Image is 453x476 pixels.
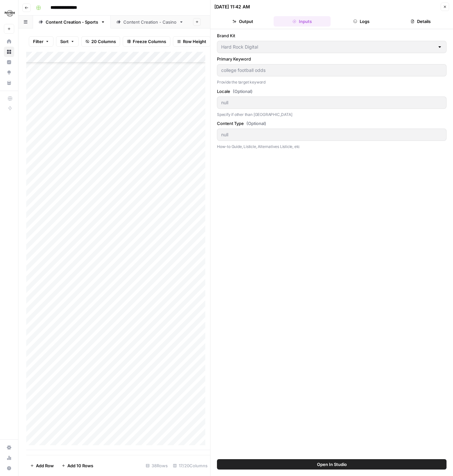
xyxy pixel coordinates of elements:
[58,460,97,471] button: Add 10 Rows
[4,47,14,57] a: Browse
[111,16,189,28] a: Content Creation - Casino
[217,56,447,62] label: Primary Keyword
[4,442,14,453] a: Settings
[217,459,447,470] button: Open In Studio
[46,19,98,25] div: Content Creation - Sports
[123,36,170,47] button: Freeze Columns
[91,38,116,45] span: 20 Columns
[36,462,54,469] span: Add Row
[4,36,14,47] a: Home
[233,88,253,95] span: (Optional)
[221,44,435,50] input: Hard Rock Digital
[67,462,93,469] span: Add 10 Rows
[214,16,271,27] button: Output
[246,120,266,127] span: (Optional)
[173,36,210,47] button: Row Height
[217,88,447,95] label: Locale
[60,38,69,45] span: Sort
[217,120,447,127] label: Content Type
[33,38,43,45] span: Filter
[170,460,210,471] div: 17/20 Columns
[217,32,447,39] label: Brand Kit
[4,5,14,21] button: Workspace: Hard Rock Digital
[317,461,347,468] span: Open In Studio
[56,36,79,47] button: Sort
[392,16,449,27] button: Details
[4,463,14,473] button: Help + Support
[29,36,53,47] button: Filter
[333,16,390,27] button: Logs
[26,460,58,471] button: Add Row
[143,460,170,471] div: 38 Rows
[33,16,111,28] a: Content Creation - Sports
[4,453,14,463] a: Usage
[183,38,206,45] span: Row Height
[81,36,120,47] button: 20 Columns
[217,79,447,85] p: Provide the target keyword
[4,7,16,19] img: Hard Rock Digital Logo
[133,38,166,45] span: Freeze Columns
[217,111,447,118] p: Specify if other than [GEOGRAPHIC_DATA]
[217,143,447,150] p: How-to Guide, Listicle, Alternatives Listicle, etc
[4,57,14,67] a: Insights
[274,16,330,27] button: Inputs
[123,19,176,25] div: Content Creation - Casino
[214,4,250,10] div: [DATE] 11:42 AM
[4,67,14,78] a: Opportunities
[4,78,14,88] a: Your Data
